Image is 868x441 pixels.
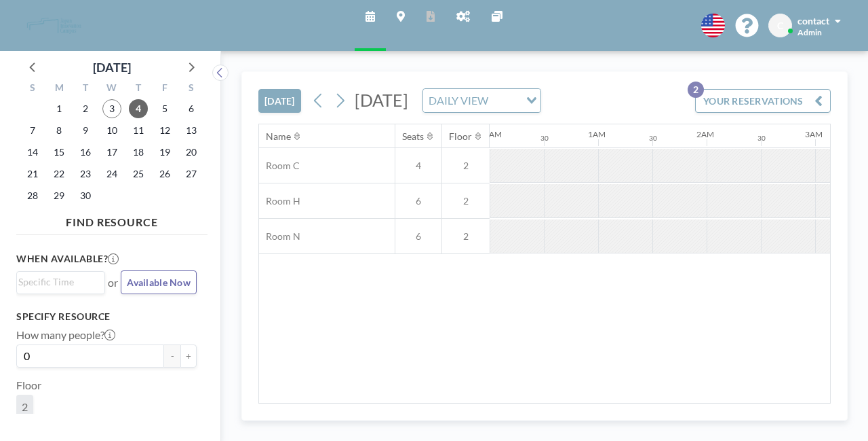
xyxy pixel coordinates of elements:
[76,99,95,118] span: Tuesday, September 2, 2025
[182,99,201,118] span: Saturday, September 6, 2025
[76,164,95,183] span: Tuesday, September 23, 2025
[155,99,174,118] span: Friday, September 5, 2025
[22,400,28,414] span: 2
[395,195,441,207] span: 6
[93,58,131,77] div: [DATE]
[17,272,104,292] div: Search for option
[23,143,42,162] span: Sunday, September 14, 2025
[182,143,201,162] span: Saturday, September 20, 2025
[76,121,95,140] span: Tuesday, September 9, 2025
[121,270,197,294] button: Available Now
[777,20,783,32] span: C
[442,160,490,172] span: 2
[102,143,121,162] span: Wednesday, September 17, 2025
[108,276,118,289] span: or
[46,80,73,98] div: M
[178,80,204,98] div: S
[402,130,424,143] div: Seats
[73,80,99,98] div: T
[16,311,197,323] h3: Specify resource
[102,99,121,118] span: Wednesday, September 3, 2025
[99,80,125,98] div: W
[129,164,148,183] span: Thursday, September 25, 2025
[442,230,490,243] span: 2
[18,275,97,289] input: Search for option
[16,328,115,342] label: How many people?
[76,186,95,205] span: Tuesday, September 30, 2025
[395,230,441,243] span: 6
[426,92,491,109] span: DAILY VIEW
[155,164,174,183] span: Friday, September 26, 2025
[16,210,208,229] h4: FIND RESOURCE
[757,134,766,143] div: 30
[449,130,472,143] div: Floor
[266,130,291,143] div: Name
[164,345,180,368] button: -
[50,121,68,140] span: Monday, September 8, 2025
[395,160,441,172] span: 4
[797,27,822,37] span: Admin
[180,345,197,368] button: +
[805,129,823,139] div: 3AM
[688,82,704,98] p: 2
[151,80,178,98] div: F
[492,92,518,109] input: Search for option
[259,160,300,172] span: Room C
[129,143,148,162] span: Thursday, September 18, 2025
[16,378,41,392] label: Floor
[695,89,831,113] button: YOUR RESERVATIONS2
[479,129,502,139] div: 12AM
[50,99,68,118] span: Monday, September 1, 2025
[50,143,68,162] span: Monday, September 15, 2025
[696,129,714,139] div: 2AM
[155,121,174,140] span: Friday, September 12, 2025
[797,15,829,27] span: contact
[20,80,46,98] div: S
[540,134,549,143] div: 30
[23,186,42,205] span: Sunday, September 28, 2025
[259,195,300,207] span: Room H
[125,80,151,98] div: T
[76,143,95,162] span: Tuesday, September 16, 2025
[649,134,657,143] div: 30
[155,143,174,162] span: Friday, September 19, 2025
[259,230,300,243] span: Room N
[50,186,68,205] span: Monday, September 29, 2025
[588,129,606,139] div: 1AM
[129,121,148,140] span: Thursday, September 11, 2025
[258,89,301,113] button: [DATE]
[127,277,191,288] span: Available Now
[182,121,201,140] span: Saturday, September 13, 2025
[23,164,42,183] span: Sunday, September 21, 2025
[129,99,148,118] span: Thursday, September 4, 2025
[423,89,540,112] div: Search for option
[102,121,121,140] span: Wednesday, September 10, 2025
[102,164,121,183] span: Wednesday, September 24, 2025
[22,12,87,39] img: organization-logo
[442,195,490,207] span: 2
[23,121,42,140] span: Sunday, September 7, 2025
[50,164,68,183] span: Monday, September 22, 2025
[182,164,201,183] span: Saturday, September 27, 2025
[355,90,408,110] span: [DATE]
